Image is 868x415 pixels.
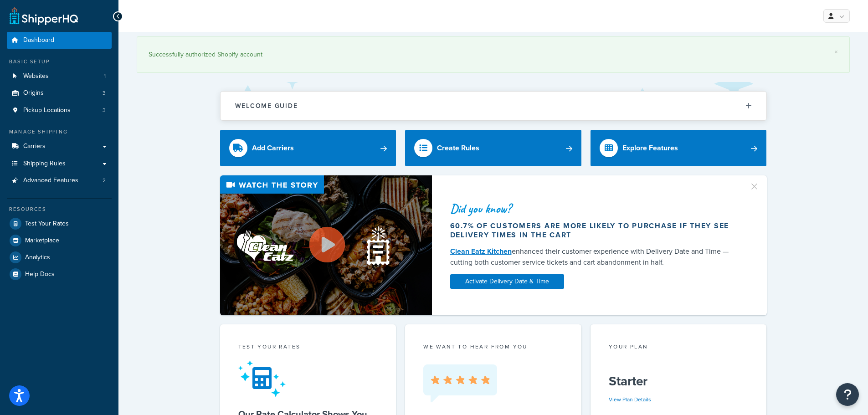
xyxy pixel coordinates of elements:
a: Carriers [7,138,112,155]
div: Add Carriers [252,142,294,154]
div: Test your rates [238,343,378,353]
div: 60.7% of customers are more likely to purchase if they see delivery times in the cart [450,221,738,240]
div: Resources [7,205,112,213]
a: Advanced Features2 [7,172,112,189]
span: Help Docs [25,271,55,278]
span: 1 [104,72,106,80]
a: Help Docs [7,266,112,282]
span: Shipping Rules [23,160,66,168]
div: Did you know? [450,202,738,215]
a: Origins3 [7,85,112,102]
a: Websites1 [7,68,112,85]
a: View Plan Details [609,395,651,404]
button: Welcome Guide [221,92,766,120]
div: enhanced their customer experience with Delivery Date and Time — cutting both customer service ti... [450,246,738,268]
span: Origins [23,89,44,97]
span: 3 [103,107,106,114]
a: Clean Eatz Kitchen [450,246,512,256]
span: Marketplace [25,237,59,245]
h5: Starter [609,374,749,389]
span: Pickup Locations [23,107,71,114]
a: Pickup Locations3 [7,102,112,119]
a: Test Your Rates [7,215,112,232]
span: Advanced Features [23,177,78,184]
span: 3 [103,89,106,97]
button: Open Resource Center [836,383,859,406]
span: Dashboard [23,36,54,44]
a: Activate Delivery Date & Time [450,274,564,289]
div: Explore Features [622,142,678,154]
span: Test Your Rates [25,220,69,228]
a: Analytics [7,249,112,266]
li: Websites [7,68,112,85]
span: Websites [23,72,49,80]
a: Explore Features [591,130,767,166]
a: Add Carriers [220,130,396,166]
span: Carriers [23,143,46,150]
div: Basic Setup [7,58,112,66]
li: Advanced Features [7,172,112,189]
a: × [834,48,838,56]
li: Pickup Locations [7,102,112,119]
p: we want to hear from you [423,343,563,351]
a: Shipping Rules [7,155,112,172]
img: Video thumbnail [220,175,432,315]
div: Your Plan [609,343,749,353]
span: 2 [103,177,106,184]
li: Origins [7,85,112,102]
a: Create Rules [405,130,581,166]
div: Successfully authorized Shopify account [149,48,838,61]
a: Marketplace [7,232,112,249]
div: Create Rules [437,142,479,154]
h2: Welcome Guide [235,102,298,109]
div: Manage Shipping [7,128,112,136]
span: Analytics [25,254,50,261]
a: Dashboard [7,32,112,49]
